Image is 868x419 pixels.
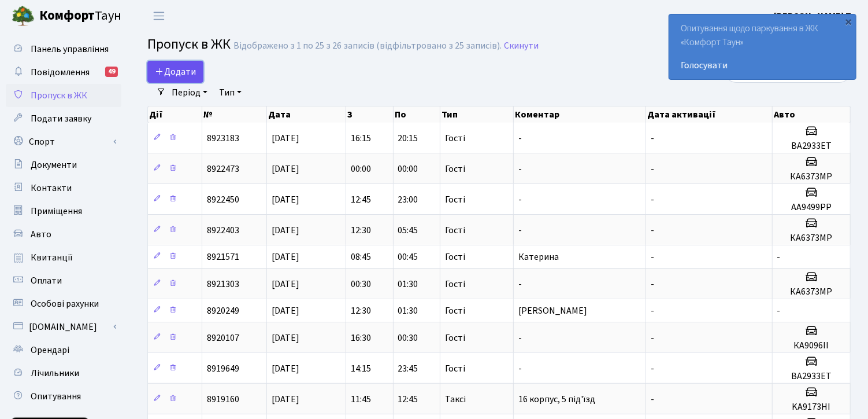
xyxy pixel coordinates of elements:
[6,246,121,269] a: Квитанції
[504,41,539,52] a: Скинути
[518,163,522,175] span: -
[31,344,69,356] span: Орендарі
[398,278,418,291] span: 01:30
[6,84,121,107] a: Пропуск в ЖК
[351,393,371,406] span: 11:45
[207,393,239,406] span: 8919160
[31,89,87,102] span: Пропуск в ЖК
[398,332,418,344] span: 00:30
[398,163,418,175] span: 00:00
[31,390,81,403] span: Опитування
[267,106,346,123] th: Дата
[445,280,465,289] span: Гості
[31,367,79,380] span: Лічильники
[31,43,109,56] span: Панель управління
[167,83,212,102] a: Період
[445,252,465,262] span: Гості
[651,278,654,291] span: -
[207,163,239,175] span: 8922473
[518,332,522,344] span: -
[207,278,239,291] span: 8921303
[398,304,418,317] span: 01:30
[681,58,844,72] a: Голосувати
[207,132,239,145] span: 8923183
[6,362,121,385] a: Лічильники
[651,251,654,263] span: -
[398,393,418,406] span: 12:45
[6,315,121,339] a: [DOMAIN_NAME]
[207,304,239,317] span: 8920249
[651,304,654,317] span: -
[777,233,845,244] h5: КА6373МР
[394,106,440,123] th: По
[233,41,502,52] div: Відображено з 1 по 25 з 26 записів (відфільтровано з 25 записів).
[272,278,299,291] span: [DATE]
[777,202,845,213] h5: AA9499PP
[31,112,91,125] span: Подати заявку
[651,332,654,344] span: -
[351,332,371,344] span: 16:30
[518,304,587,317] span: [PERSON_NAME]
[272,193,299,206] span: [DATE]
[445,364,465,373] span: Гості
[31,182,72,194] span: Контакти
[272,163,299,175] span: [DATE]
[147,34,231,54] span: Пропуск в ЖК
[272,304,299,317] span: [DATE]
[651,193,654,206] span: -
[6,200,121,223] a: Приміщення
[398,132,418,145] span: 20:15
[843,16,855,27] div: ×
[398,251,418,263] span: 00:45
[6,153,121,177] a: Документи
[207,251,239,263] span: 8921571
[272,224,299,237] span: [DATE]
[440,106,514,123] th: Тип
[773,106,851,123] th: Авто
[31,228,51,241] span: Авто
[518,193,522,206] span: -
[514,106,646,123] th: Коментар
[651,132,654,145] span: -
[351,132,371,145] span: 16:15
[445,164,465,174] span: Гості
[351,163,371,175] span: 00:00
[207,362,239,375] span: 8919649
[351,304,371,317] span: 12:30
[12,5,35,28] img: logo.png
[651,224,654,237] span: -
[777,402,845,413] h5: KA9173HІ
[777,340,845,351] h5: КА9096ІІ
[774,9,854,23] a: [PERSON_NAME] П.
[777,304,781,317] span: -
[144,6,173,25] button: Переключити навігацію
[651,362,654,375] span: -
[445,134,465,143] span: Гості
[105,67,118,77] div: 49
[445,226,465,235] span: Гості
[445,333,465,343] span: Гості
[777,286,845,297] h5: КА6373МР
[6,269,121,292] a: Оплати
[207,332,239,344] span: 8920107
[646,106,773,123] th: Дата активації
[202,106,267,123] th: №
[6,385,121,408] a: Опитування
[6,177,121,200] a: Контакти
[31,297,99,310] span: Особові рахунки
[31,251,73,264] span: Квитанції
[6,292,121,315] a: Особові рахунки
[351,224,371,237] span: 12:30
[351,193,371,206] span: 12:45
[398,193,418,206] span: 23:00
[6,339,121,362] a: Орендарі
[518,393,595,406] span: 16 корпус, 5 під'їзд
[346,106,393,123] th: З
[31,274,62,287] span: Оплати
[272,332,299,344] span: [DATE]
[398,224,418,237] span: 05:45
[39,6,95,25] b: Комфорт
[207,193,239,206] span: 8922450
[518,362,522,375] span: -
[272,393,299,406] span: [DATE]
